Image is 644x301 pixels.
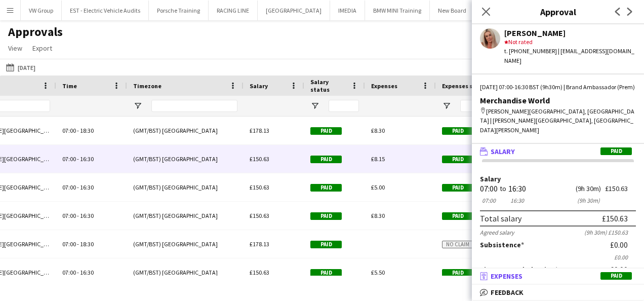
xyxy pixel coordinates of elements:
div: (GMT/BST) [GEOGRAPHIC_DATA] [127,117,244,144]
div: Total salary [480,213,521,223]
input: Expenses status Filter Input [460,100,501,112]
div: (GMT/BST) [GEOGRAPHIC_DATA] [127,258,244,286]
span: Salary status [310,78,347,93]
div: £150.63 [602,213,628,223]
label: Fines gross deduction [480,265,558,274]
span: Salary [491,147,515,156]
button: RACING LINE [209,1,258,20]
div: 16:30 [508,185,526,193]
button: BMW MINI Training [365,1,430,20]
div: (GMT/BST) [GEOGRAPHIC_DATA] [127,230,244,258]
span: Paid [310,127,342,135]
span: Paid [600,147,632,155]
span: - [77,212,79,219]
span: - [77,183,79,191]
button: Open Filter Menu [442,101,451,110]
input: Salary status Filter Input [329,100,359,112]
span: Paid [310,184,342,192]
button: New Board [430,1,475,20]
span: 07:00 [62,212,76,219]
span: 07:00 [62,269,76,276]
span: Export [32,44,52,53]
div: £0.00 [610,240,636,249]
span: £8.30 [371,212,385,219]
div: (9h 30m) £150.63 [584,229,636,236]
div: 07:00 [480,185,498,193]
span: Expenses [371,82,397,90]
div: 16:30 [508,197,526,204]
button: [GEOGRAPHIC_DATA] [258,1,330,20]
span: 16:30 [80,212,94,219]
span: View [8,44,22,53]
span: £8.30 [371,127,385,134]
a: View [4,42,26,55]
div: 9h 30m [576,185,601,193]
span: 16:30 [80,269,94,276]
span: £8.15 [371,155,385,163]
mat-expansion-panel-header: SalaryPaid [472,144,644,159]
span: 07:00 [62,155,76,163]
div: [PERSON_NAME] [504,28,636,37]
span: 07:00 [62,240,76,248]
div: £0.00 [610,265,636,274]
div: [PERSON_NAME][GEOGRAPHIC_DATA], [GEOGRAPHIC_DATA] | [PERSON_NAME][GEOGRAPHIC_DATA], [GEOGRAPHIC_D... [480,107,636,135]
a: Export [28,42,56,55]
span: Feedback [491,288,524,297]
span: Expenses status [442,82,489,90]
span: £150.63 [250,269,269,276]
button: [DATE] [4,61,37,73]
label: Salary [480,175,636,183]
span: Salary [250,82,268,90]
div: (GMT/BST) [GEOGRAPHIC_DATA] [127,202,244,230]
div: 07:00 [480,197,498,204]
span: - [77,155,79,163]
div: 9h 30m [576,197,601,204]
div: [DATE] 07:00-16:30 BST (9h30m) | Brand Ambassador (Prem) [480,83,636,92]
span: Expenses [491,272,522,281]
span: - [77,240,79,248]
span: Paid [442,184,473,192]
span: - [77,269,79,276]
span: No claim [442,241,473,248]
span: 07:00 [62,127,76,134]
span: - [77,127,79,134]
span: 18:30 [80,240,94,248]
span: £5.00 [371,183,385,191]
button: IMEDIA [330,1,365,20]
div: t. [PHONE_NUMBER] | [EMAIL_ADDRESS][DOMAIN_NAME] [504,47,636,65]
span: Paid [442,127,473,135]
div: Not rated [504,37,636,47]
div: (GMT/BST) [GEOGRAPHIC_DATA] [127,145,244,173]
mat-expansion-panel-header: ExpensesPaid [472,269,644,284]
span: £150.63 [250,212,269,219]
span: Paid [310,269,342,277]
span: Paid [442,269,473,277]
button: EST - Electric Vehicle Audits [62,1,149,20]
button: VW Group [21,1,62,20]
span: £178.13 [250,240,269,248]
input: Timezone Filter Input [151,100,237,112]
span: 16:30 [80,155,94,163]
span: Paid [310,241,342,248]
span: Time [62,82,77,90]
div: £0.00 [480,253,636,261]
h3: Approval [472,5,644,18]
label: Subsistence [480,240,524,249]
span: £5.50 [371,269,385,276]
span: 16:30 [80,183,94,191]
span: Paid [310,156,342,163]
div: £150.63 [605,185,636,193]
mat-expansion-panel-header: Feedback [472,285,644,300]
span: £150.63 [250,183,269,191]
span: Paid [600,272,632,280]
span: Paid [310,212,342,220]
span: Timezone [133,82,162,90]
div: to [500,185,506,193]
button: Porsche Training [149,1,209,20]
span: £178.13 [250,127,269,134]
div: (GMT/BST) [GEOGRAPHIC_DATA] [127,173,244,201]
button: Open Filter Menu [310,101,319,110]
div: Merchandise World [480,96,636,105]
span: Paid [442,156,473,163]
div: Agreed salary [480,229,514,236]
